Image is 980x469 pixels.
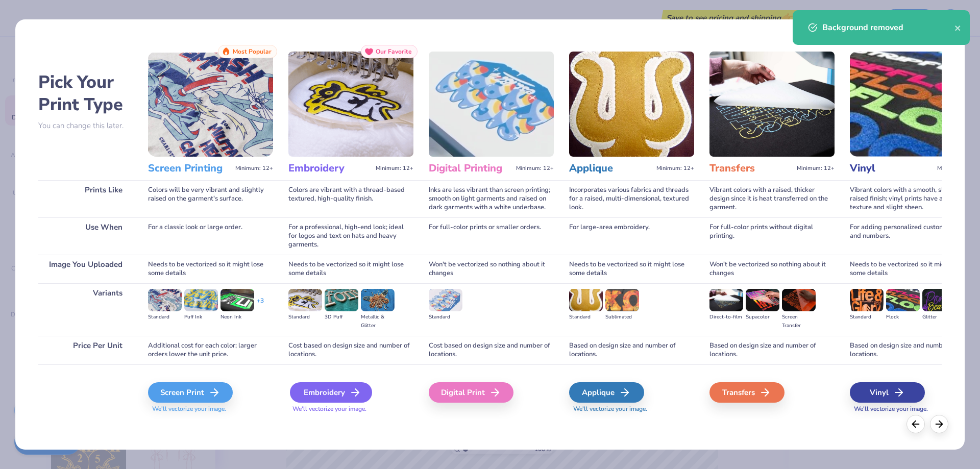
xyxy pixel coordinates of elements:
div: Embroidery [290,382,372,403]
img: Puff Ink [184,289,218,311]
img: Standard [288,289,322,311]
div: Needs to be vectorized so it might lose some details [850,255,975,283]
img: Screen Transfer [782,289,816,311]
div: Supacolor [746,313,779,322]
div: Inks are less vibrant than screen printing; smooth on light garments and raised on dark garments ... [429,180,554,217]
span: Our Favorite [376,48,412,55]
span: Minimum: 12+ [516,165,554,172]
img: Flock [886,289,920,311]
img: Applique [569,52,694,157]
span: Minimum: 12+ [937,165,975,172]
span: Most Popular [233,48,272,55]
div: Vibrant colors with a smooth, slightly raised finish; vinyl prints have a consistent texture and ... [850,180,975,217]
div: Transfers [709,382,785,403]
h3: Vinyl [850,162,933,175]
div: Glitter [922,313,956,322]
div: Metallic & Glitter [361,313,395,330]
img: 3D Puff [325,289,358,311]
div: Standard [429,313,462,322]
div: Neon Ink [220,313,254,322]
div: Incorporates various fabrics and threads for a raised, multi-dimensional, textured look. [569,180,694,217]
div: Screen Transfer [782,313,816,330]
div: Variants [38,283,133,336]
div: Cost based on design size and number of locations. [429,336,554,364]
div: Won't be vectorized so nothing about it changes [429,255,554,283]
h3: Digital Printing [429,162,512,175]
div: 3D Puff [325,313,358,322]
h3: Embroidery [288,162,372,175]
div: Based on design size and number of locations. [850,336,975,364]
div: Colors will be very vibrant and slightly raised on the garment's surface. [148,180,273,217]
div: Screen Print [148,382,233,403]
div: Vibrant colors with a raised, thicker design since it is heat transferred on the garment. [709,180,835,217]
div: Won't be vectorized so nothing about it changes [709,255,835,283]
div: For a classic look or large order. [148,217,273,255]
span: We'll vectorize your image. [148,405,273,413]
div: Puff Ink [184,313,218,322]
h3: Transfers [709,162,793,175]
span: Minimum: 12+ [656,165,694,172]
div: Sublimated [605,313,639,322]
img: Glitter [922,289,956,311]
div: Applique [569,382,644,403]
span: We'll vectorize your image. [850,405,975,413]
img: Sublimated [605,289,639,311]
div: For full-color prints without digital printing. [709,217,835,255]
img: Supacolor [746,289,779,311]
div: Digital Print [429,382,513,403]
div: Flock [886,313,920,322]
div: Price Per Unit [38,336,133,364]
img: Standard [569,289,603,311]
div: Standard [288,313,322,322]
img: Transfers [709,52,835,157]
div: Needs to be vectorized so it might lose some details [148,255,273,283]
span: We'll vectorize your image. [288,405,413,413]
div: Based on design size and number of locations. [709,336,835,364]
div: Background removed [822,21,954,34]
div: Vinyl [850,382,925,403]
div: Needs to be vectorized so it might lose some details [569,255,694,283]
div: Standard [850,313,884,322]
div: For full-color prints or smaller orders. [429,217,554,255]
img: Standard [429,289,462,311]
img: Standard [148,289,182,311]
img: Embroidery [288,52,413,157]
h3: Screen Printing [148,162,231,175]
div: Direct-to-film [709,313,743,322]
img: Digital Printing [429,52,554,157]
div: Standard [148,313,182,322]
img: Standard [850,289,884,311]
div: For large-area embroidery. [569,217,694,255]
h3: Applique [569,162,652,175]
div: Colors are vibrant with a thread-based textured, high-quality finish. [288,180,413,217]
div: Needs to be vectorized so it might lose some details [288,255,413,283]
div: Additional cost for each color; larger orders lower the unit price. [148,336,273,364]
img: Neon Ink [220,289,254,311]
h2: Pick Your Print Type [38,71,133,116]
div: For adding personalized custom names and numbers. [850,217,975,255]
img: Metallic & Glitter [361,289,395,311]
div: For a professional, high-end look; ideal for logos and text on hats and heavy garments. [288,217,413,255]
div: + 3 [257,297,264,314]
img: Vinyl [850,52,975,157]
span: Minimum: 12+ [376,165,413,172]
div: Prints Like [38,180,133,217]
button: close [954,21,962,34]
span: Minimum: 12+ [235,165,273,172]
span: We'll vectorize your image. [569,405,694,413]
p: You can change this later. [38,121,133,130]
img: Screen Printing [148,52,273,157]
span: Minimum: 12+ [797,165,835,172]
div: Image You Uploaded [38,255,133,283]
div: Cost based on design size and number of locations. [288,336,413,364]
div: Use When [38,217,133,255]
div: Based on design size and number of locations. [569,336,694,364]
img: Direct-to-film [709,289,743,311]
div: Standard [569,313,603,322]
